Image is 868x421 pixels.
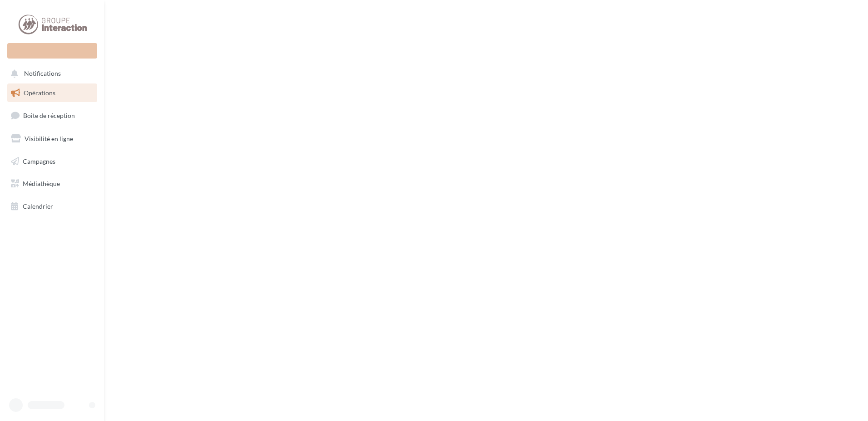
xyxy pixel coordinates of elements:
[24,70,61,78] span: Notifications
[23,202,53,210] span: Calendrier
[5,83,99,103] a: Opérations
[5,129,99,148] a: Visibilité en ligne
[23,157,55,165] span: Campagnes
[24,89,55,97] span: Opérations
[5,197,99,216] a: Calendrier
[7,43,97,59] div: Nouvelle campagne
[25,135,73,142] span: Visibilité en ligne
[5,174,99,193] a: Médiathèque
[23,112,75,119] span: Boîte de réception
[5,152,99,171] a: Campagnes
[23,180,60,187] span: Médiathèque
[5,106,99,125] a: Boîte de réception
